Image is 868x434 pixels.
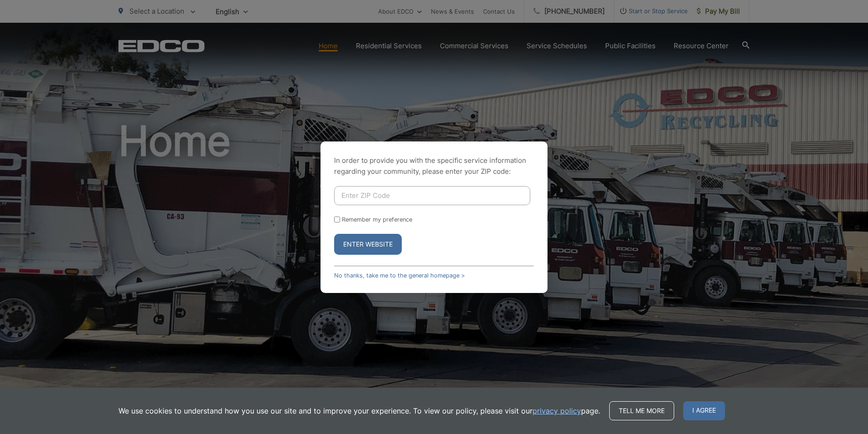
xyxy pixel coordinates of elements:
label: Remember my preference [342,216,412,223]
a: privacy policy [533,405,581,416]
a: Tell me more [609,401,674,420]
a: No thanks, take me to the general homepage > [334,272,465,279]
p: In order to provide you with the specific service information regarding your community, please en... [334,155,534,177]
span: I agree [683,401,725,420]
input: Enter ZIP Code [334,186,530,205]
button: Enter Website [334,234,402,255]
p: We use cookies to understand how you use our site and to improve your experience. To view our pol... [118,405,600,416]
